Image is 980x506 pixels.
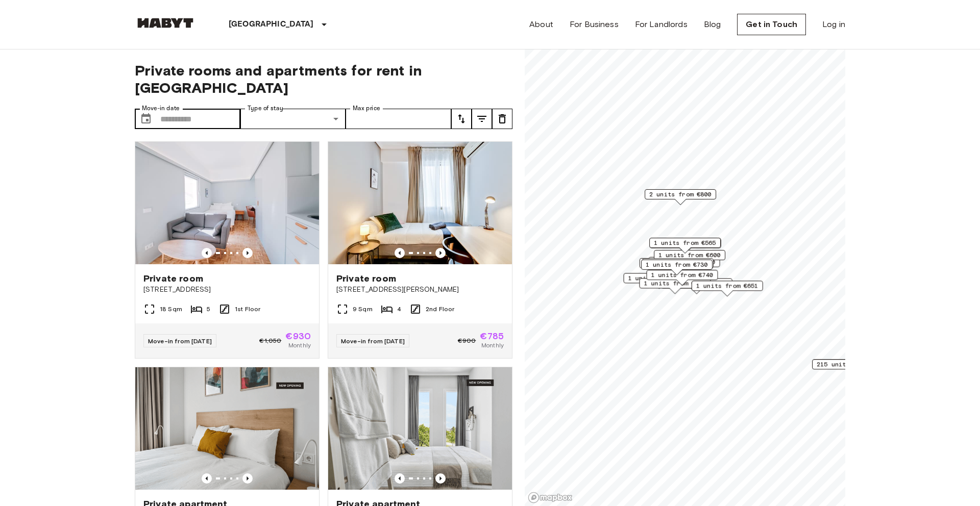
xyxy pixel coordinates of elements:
[661,279,732,294] div: Map marker
[649,190,712,199] span: 2 units from €800
[737,14,806,35] a: Get in Touch
[644,279,706,288] span: 1 units from €630
[480,332,504,341] span: €785
[395,473,405,484] button: Previous image
[148,337,212,345] span: Move-in from [DATE]
[654,250,725,266] div: Map marker
[207,305,210,314] span: 5
[696,281,758,290] span: 1 units from €651
[458,336,476,345] span: €900
[658,250,721,260] span: 1 units from €600
[645,189,716,205] div: Map marker
[341,337,405,345] span: Move-in from [DATE]
[242,248,253,258] button: Previous image
[397,305,401,314] span: 4
[646,270,718,286] div: Map marker
[160,305,182,314] span: 18 Sqm
[328,367,512,490] img: Marketing picture of unit ES-15-102-631-001
[135,142,319,264] img: Marketing picture of unit ES-15-032-001-05H
[135,18,196,28] img: Habyt
[135,62,512,96] span: Private rooms and apartments for rent in [GEOGRAPHIC_DATA]
[651,270,713,280] span: 1 units from €740
[202,473,212,484] button: Previous image
[336,272,396,285] span: Private room
[649,257,720,273] div: Map marker
[135,141,320,359] a: Marketing picture of unit ES-15-032-001-05HPrevious imagePrevious imagePrivate room[STREET_ADDRES...
[202,248,212,258] button: Previous image
[654,238,716,247] span: 1 units from €565
[143,285,311,295] span: [STREET_ADDRESS]
[635,18,688,31] a: For Landlords
[639,278,710,294] div: Map marker
[692,281,763,296] div: Map marker
[653,258,716,267] span: 1 units from €700
[328,141,512,359] a: Marketing picture of unit ES-15-018-001-03HPrevious imagePrevious imagePrivate room[STREET_ADDRES...
[492,109,512,129] button: tune
[242,473,253,484] button: Previous image
[817,360,890,369] span: 215 units from €1200
[235,305,260,314] span: 1st Floor
[142,104,180,113] label: Move-in date
[136,109,156,129] button: Choose date
[481,341,504,350] span: Monthly
[395,248,405,258] button: Previous image
[426,305,454,314] span: 2nd Floor
[472,109,492,129] button: tune
[328,142,512,264] img: Marketing picture of unit ES-15-018-001-03H
[642,258,714,274] div: Map marker
[641,260,713,275] div: Map marker
[528,492,573,503] a: Mapbox logo
[822,18,845,31] a: Log in
[649,238,721,254] div: Map marker
[336,285,504,295] span: [STREET_ADDRESS][PERSON_NAME]
[451,109,472,129] button: tune
[666,279,728,288] span: 1 units from €785
[529,18,553,31] a: About
[435,473,446,484] button: Previous image
[570,18,619,31] a: For Business
[248,104,283,113] label: Type of stay
[812,359,894,375] div: Map marker
[628,273,691,283] span: 1 units from €750
[646,260,708,269] span: 1 units from €730
[285,332,311,341] span: €930
[259,336,281,345] span: €1,050
[650,238,721,254] div: Map marker
[353,104,380,113] label: Max price
[353,305,373,314] span: 9 Sqm
[229,18,314,31] p: [GEOGRAPHIC_DATA]
[640,258,711,274] div: Map marker
[647,259,709,268] span: 1 units from €515
[288,341,311,350] span: Monthly
[704,18,721,31] a: Blog
[135,367,319,490] img: Marketing picture of unit ES-15-102-733-001
[624,273,695,289] div: Map marker
[435,248,446,258] button: Previous image
[143,272,203,285] span: Private room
